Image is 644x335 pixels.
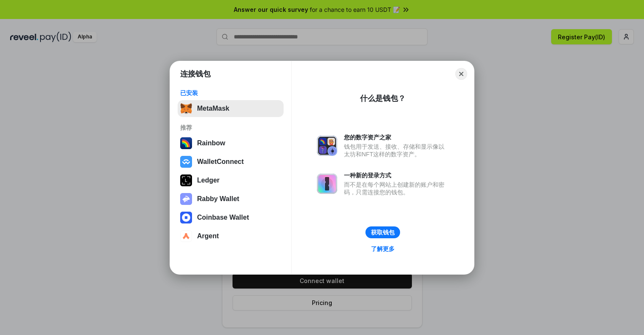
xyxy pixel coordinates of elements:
img: svg+xml,%3Csvg%20xmlns%3D%22http%3A%2F%2Fwww.w3.org%2F2000%2Fsvg%22%20fill%3D%22none%22%20viewBox... [317,136,337,156]
button: Argent [178,228,284,245]
div: Rabby Wallet [197,195,239,203]
img: svg+xml,%3Csvg%20xmlns%3D%22http%3A%2F%2Fwww.w3.org%2F2000%2Fsvg%22%20fill%3D%22none%22%20viewBox... [317,174,337,194]
div: 获取钱包 [371,229,395,236]
button: 获取钱包 [365,226,400,238]
button: Ledger [178,172,284,189]
div: 钱包用于发送、接收、存储和显示像以太坊和NFT这样的数字资产。 [344,143,449,158]
button: MetaMask [178,100,284,117]
div: Rainbow [197,139,225,147]
div: 什么是钱包？ [360,93,406,103]
div: 推荐 [180,124,281,131]
h1: 连接钱包 [180,69,211,79]
img: svg+xml,%3Csvg%20xmlns%3D%22http%3A%2F%2Fwww.w3.org%2F2000%2Fsvg%22%20fill%3D%22none%22%20viewBox... [180,193,192,205]
img: svg+xml,%3Csvg%20fill%3D%22none%22%20height%3D%2233%22%20viewBox%3D%220%200%2035%2033%22%20width%... [180,103,192,114]
img: svg+xml,%3Csvg%20xmlns%3D%22http%3A%2F%2Fwww.w3.org%2F2000%2Fsvg%22%20width%3D%2228%22%20height%3... [180,174,192,186]
div: 了解更多 [371,245,395,253]
div: Coinbase Wallet [197,214,249,221]
a: 了解更多 [366,243,400,254]
button: WalletConnect [178,153,284,170]
img: svg+xml,%3Csvg%20width%3D%22120%22%20height%3D%22120%22%20viewBox%3D%220%200%20120%20120%22%20fil... [180,137,192,149]
div: 而不是在每个网站上创建新的账户和密码，只需连接您的钱包。 [344,181,449,196]
img: svg+xml,%3Csvg%20width%3D%2228%22%20height%3D%2228%22%20viewBox%3D%220%200%2028%2028%22%20fill%3D... [180,156,192,168]
div: 一种新的登录方式 [344,172,449,179]
button: Coinbase Wallet [178,209,284,226]
button: Close [455,68,467,80]
button: Rabby Wallet [178,191,284,207]
button: Rainbow [178,135,284,152]
img: svg+xml,%3Csvg%20width%3D%2228%22%20height%3D%2228%22%20viewBox%3D%220%200%2028%2028%22%20fill%3D... [180,230,192,242]
img: svg+xml,%3Csvg%20width%3D%2228%22%20height%3D%2228%22%20viewBox%3D%220%200%2028%2028%22%20fill%3D... [180,212,192,223]
div: WalletConnect [197,158,244,166]
div: Argent [197,232,219,240]
div: 您的数字资产之家 [344,133,449,141]
div: MetaMask [197,105,229,112]
div: 已安装 [180,89,281,97]
div: Ledger [197,177,219,184]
